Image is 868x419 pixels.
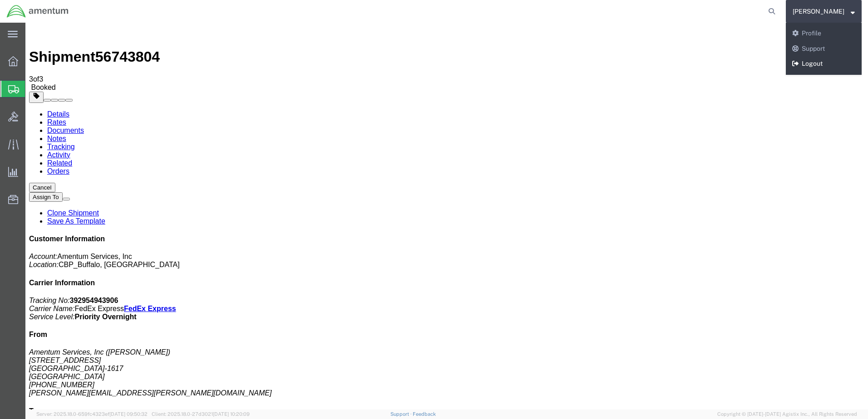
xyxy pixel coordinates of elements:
span: [DATE] 09:50:32 [109,411,148,417]
i: Service Level: [4,290,49,298]
span: Andrew Golembiewsk [793,6,844,16]
iframe: FS Legacy Container [25,23,868,409]
i: Carrier Name: [4,282,49,290]
h4: From [4,308,839,316]
a: Orders [22,145,44,152]
span: Client: 2025.18.0-27d3021 [152,411,250,417]
h4: Carrier Information [4,256,839,264]
span: [DATE] 10:20:09 [213,411,250,417]
i: Location: [4,238,33,246]
span: Amentum Services, Inc [32,230,107,238]
a: Save As Template [22,195,80,202]
span: 56743804 [70,26,134,42]
a: Tracking [22,120,49,128]
span: Server: 2025.18.0-659fc4323ef [36,411,148,417]
i: Tracking No: [4,274,44,282]
button: Cancel [4,160,30,170]
span: 3 [4,53,8,60]
button: [PERSON_NAME] [792,6,855,17]
a: FedEx Express [99,282,151,290]
div: of [4,53,839,61]
span: 3 [14,53,18,60]
b: Priority Overnight [49,290,111,298]
h4: To [4,385,839,393]
span: Copyright © [DATE]-[DATE] Agistix Inc., All Rights Reserved [717,410,857,418]
a: Feedback [413,411,436,417]
a: Details [22,88,44,95]
a: Notes [22,112,41,120]
span: [GEOGRAPHIC_DATA] [4,350,79,358]
address: Amentum Services, Inc ([PERSON_NAME]) [STREET_ADDRESS] [GEOGRAPHIC_DATA]-1617 [PHONE_NUMBER] [PER... [4,326,839,375]
a: Support [786,41,862,57]
a: Logout [786,56,862,72]
h4: Customer Information [4,212,839,220]
a: Profile [786,26,862,41]
a: Related [22,136,47,144]
i: Account: [4,230,32,238]
a: Documents [22,104,59,112]
img: logo [6,5,69,18]
a: Rates [22,96,41,103]
a: Support [390,411,413,417]
a: Clone Shipment [22,186,74,194]
b: 392954943906 [44,274,93,282]
span: FedEx Express [49,282,98,290]
a: Activity [22,128,45,136]
p: CBP_Buffalo, [GEOGRAPHIC_DATA] [4,230,839,246]
button: Assign To [4,170,37,179]
span: Booked [5,61,30,68]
